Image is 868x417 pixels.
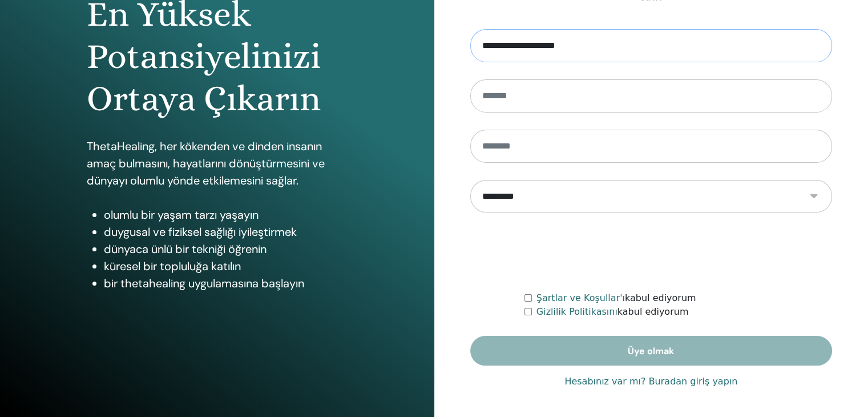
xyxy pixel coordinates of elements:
font: dünyaca ünlü bir tekniği öğrenin [104,242,267,256]
font: olumlu bir yaşam tarzı yaşayın [104,207,259,222]
font: Hesabınız var mı? Buradan giriş yapın [564,376,737,387]
font: kabul ediyorum [617,306,689,317]
font: ThetaHealing, her kökenden ve dinden insanın amaç bulmasını, hayatlarını dönüştürmesini ve dünyay... [87,139,325,188]
a: Hesabınız var mı? Buradan giriş yapın [564,375,737,388]
iframe: reCAPTCHA [564,230,738,274]
font: kabul ediyorum [625,292,696,303]
a: Gizlilik Politikasını [536,306,617,317]
font: küresel bir topluluğa katılın [104,259,241,274]
font: duygusal ve fiziksel sağlığı iyileştirmek [104,224,297,239]
font: bir thetahealing uygulamasına başlayın [104,276,304,291]
a: Şartlar ve Koşullar'ı [536,292,625,303]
